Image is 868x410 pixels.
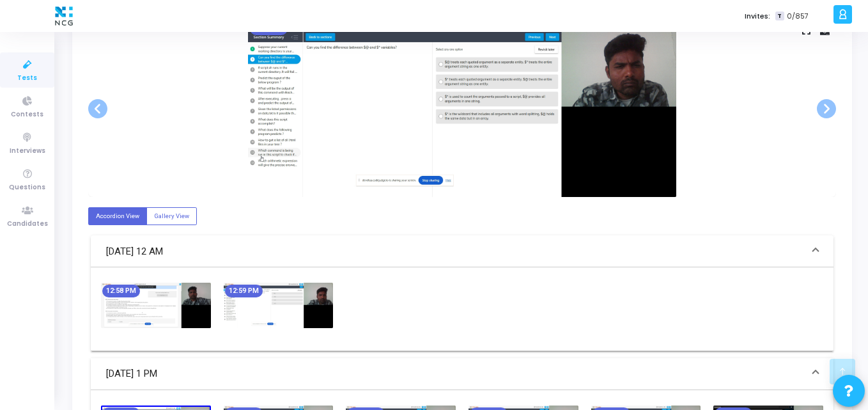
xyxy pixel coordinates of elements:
[91,358,833,390] mat-expansion-panel-header: [DATE] 1 PM
[11,109,43,120] span: Contests
[224,283,334,328] img: screenshot-1754465390928.jpeg
[102,285,140,297] mat-chip: 12:58 PM
[101,283,211,328] img: screenshot-1754465300761.jpeg
[787,11,809,22] span: 0/857
[88,207,147,225] label: Accordion View
[9,182,45,193] span: Questions
[91,235,833,267] mat-expansion-panel-header: [DATE] 12 AM
[7,219,48,230] span: Candidates
[17,73,37,84] span: Tests
[146,207,197,225] label: Gallery View
[106,244,803,259] mat-panel-title: [DATE] 12 AM
[775,12,784,21] span: T
[52,3,76,29] img: logo
[10,146,45,157] span: Interviews
[248,20,676,197] img: screenshot-1754465480880.jpeg
[91,267,833,351] div: [DATE] 12 AM
[745,11,770,22] label: Invites:
[106,367,803,381] mat-panel-title: [DATE] 1 PM
[225,285,263,297] mat-chip: 12:59 PM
